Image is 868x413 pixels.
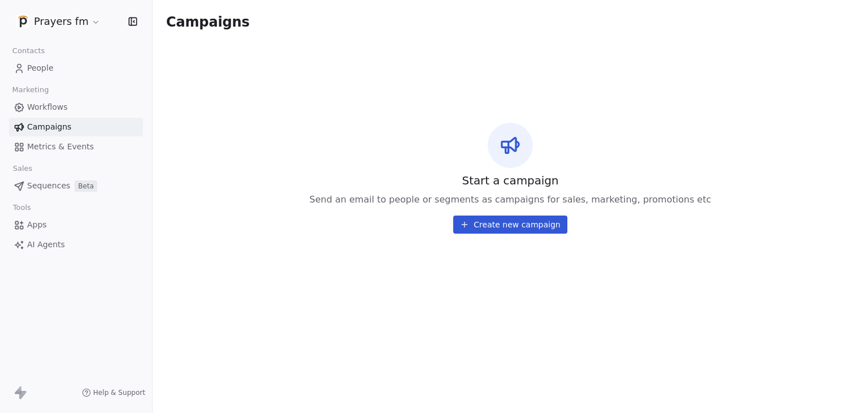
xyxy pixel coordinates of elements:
a: Apps [9,216,143,234]
a: SequencesBeta [9,177,143,195]
a: People [9,59,143,78]
span: Workflows [27,101,68,113]
span: Beta [75,180,97,192]
span: AI Agents [27,239,65,251]
button: Create new campaign [453,216,567,234]
a: Workflows [9,98,143,117]
span: Contacts [7,42,50,59]
span: Send an email to people or segments as campaigns for sales, marketing, promotions etc [310,193,711,206]
a: Help & Support [82,388,145,397]
span: Metrics & Events [27,141,94,153]
a: Metrics & Events [9,137,143,156]
img: web-app-manifest-512x512.png [16,15,29,28]
span: Help & Support [93,388,145,397]
span: Sales [8,160,37,177]
a: AI Agents [9,235,143,254]
span: Marketing [7,81,54,98]
a: Campaigns [9,118,143,136]
span: Sequences [27,180,70,192]
span: Apps [27,219,47,231]
span: Tools [8,199,36,216]
span: Campaigns [27,121,71,133]
span: Campaigns [166,14,250,29]
span: People [27,62,54,74]
span: Start a campaign [462,173,559,188]
button: Prayers fm [14,12,103,31]
span: Prayers fm [34,14,89,29]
